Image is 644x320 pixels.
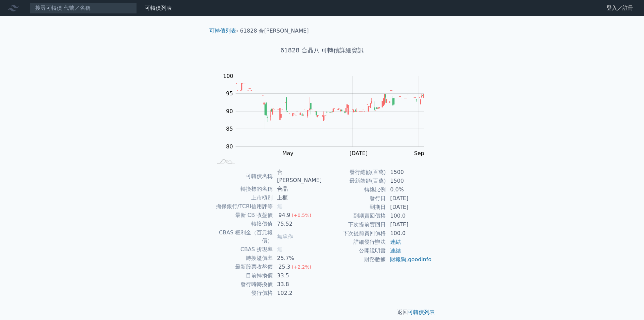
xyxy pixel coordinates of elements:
li: › [209,27,238,35]
td: 102.2 [273,289,322,298]
td: 發行日 [322,194,386,203]
td: 轉換標的名稱 [212,185,273,193]
tspan: 100 [223,73,233,79]
td: [DATE] [386,203,432,212]
td: 上櫃 [273,193,322,202]
td: CBAS 折現率 [212,245,273,254]
td: 轉換比例 [322,185,386,194]
g: Chart [220,73,434,156]
span: 無承作 [277,233,293,240]
a: 登入／註冊 [601,3,639,13]
td: 100.0 [386,229,432,238]
td: 目前轉換價 [212,271,273,280]
td: 到期賣回價格 [322,212,386,220]
td: 發行時轉換價 [212,280,273,289]
tspan: Sep [414,150,424,156]
a: 可轉債列表 [408,309,435,315]
td: 到期日 [322,203,386,212]
a: 連結 [390,239,401,245]
td: 公開說明書 [322,246,386,255]
span: 無 [277,203,282,210]
td: 1500 [386,177,432,185]
td: 上市櫃別 [212,193,273,202]
a: 財報狗 [390,256,406,263]
td: , [386,255,432,264]
a: 可轉債列表 [209,28,236,34]
td: 擔保銀行/TCRI信用評等 [212,202,273,211]
td: 下次提前賣回價格 [322,229,386,238]
td: 發行價格 [212,289,273,298]
td: 詳細發行辦法 [322,238,386,246]
tspan: 85 [226,126,233,132]
td: [DATE] [386,220,432,229]
a: 連結 [390,247,401,254]
td: 33.5 [273,271,322,280]
td: 最新 CB 收盤價 [212,211,273,220]
span: (+2.2%) [292,264,311,270]
td: [DATE] [386,194,432,203]
td: 100.0 [386,212,432,220]
td: 轉換價值 [212,220,273,228]
td: 最新股票收盤價 [212,263,273,271]
td: 發行總額(百萬) [322,168,386,177]
span: 無 [277,246,282,253]
div: 94.9 [277,211,292,219]
td: 最新餘額(百萬) [322,177,386,185]
p: 返回 [204,308,440,316]
div: 25.3 [277,263,292,271]
td: 1500 [386,168,432,177]
td: 合晶 [273,185,322,193]
td: 25.7% [273,254,322,263]
a: goodinfo [408,256,431,263]
tspan: 95 [226,90,233,97]
td: 合[PERSON_NAME] [273,168,322,185]
td: CBAS 權利金（百元報價） [212,228,273,245]
td: 轉換溢價率 [212,254,273,263]
h1: 61828 合晶八 可轉債詳細資訊 [204,46,440,55]
a: 可轉債列表 [145,5,172,11]
tspan: May [282,150,293,156]
td: 0.0% [386,185,432,194]
td: 下次提前賣回日 [322,220,386,229]
li: 61828 合[PERSON_NAME] [240,27,309,35]
span: (+0.5%) [292,213,311,218]
td: 33.8 [273,280,322,289]
input: 搜尋可轉債 代號／名稱 [30,2,137,14]
tspan: 80 [226,143,233,150]
tspan: 90 [226,108,233,115]
tspan: [DATE] [350,150,368,156]
td: 可轉債名稱 [212,168,273,185]
td: 財務數據 [322,255,386,264]
td: 75.52 [273,220,322,228]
